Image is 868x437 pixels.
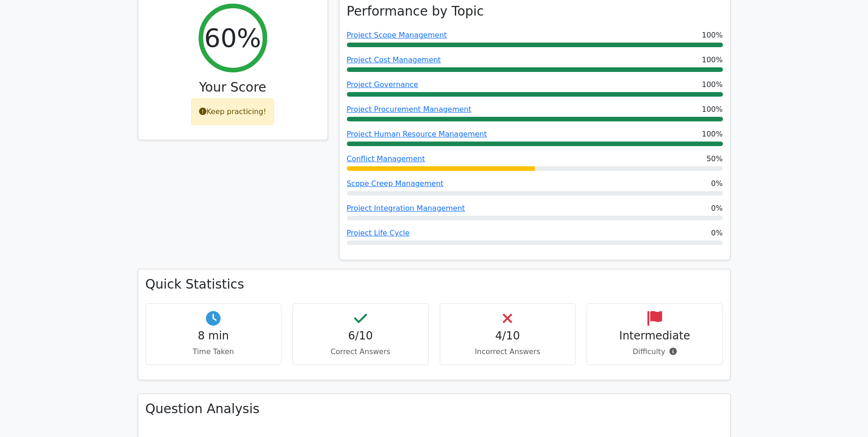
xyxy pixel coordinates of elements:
[711,203,722,214] span: 0%
[447,329,568,343] h4: 4/10
[191,98,274,125] div: Keep practicing!
[702,104,723,115] span: 100%
[300,346,421,357] p: Correct Answers
[347,130,487,138] a: Project Human Resource Management
[594,329,715,343] h4: Intermediate
[594,346,715,357] p: Difficulty
[153,346,274,357] p: Time Taken
[146,401,723,417] h3: Question Analysis
[702,79,723,90] span: 100%
[153,329,274,343] h4: 8 min
[711,228,722,239] span: 0%
[447,346,568,357] p: Incorrect Answers
[702,30,723,41] span: 100%
[706,153,723,164] span: 50%
[300,329,421,343] h4: 6/10
[347,204,465,213] a: Project Integration Management
[204,22,261,53] h2: 60%
[711,178,722,189] span: 0%
[347,4,484,19] h3: Performance by Topic
[347,179,444,188] a: Scope Creep Management
[146,80,320,95] h3: Your Score
[347,80,418,89] a: Project Governance
[347,105,472,114] a: Project Procurement Management
[347,31,447,39] a: Project Scope Management
[347,154,425,163] a: Conflict Management
[347,229,410,237] a: Project Life Cycle
[146,277,723,292] h3: Quick Statistics
[347,55,441,64] a: Project Cost Management
[702,129,723,140] span: 100%
[702,55,723,66] span: 100%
